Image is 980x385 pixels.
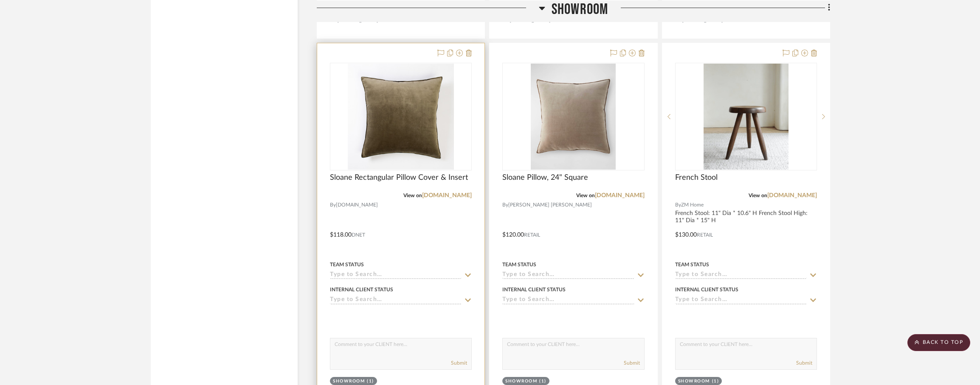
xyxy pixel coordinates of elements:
[505,378,537,385] div: Showroom
[502,286,566,293] div: Internal Client Status
[624,359,640,367] button: Submit
[502,173,588,182] span: Sloane Pillow, 24" Square
[502,201,508,209] span: By
[348,64,454,170] img: Sloane Rectangular Pillow Cover & Insert
[367,378,374,385] div: (1)
[330,286,393,293] div: Internal Client Status
[330,261,364,268] div: Team Status
[403,193,422,198] span: View on
[796,359,812,367] button: Submit
[576,193,595,198] span: View on
[330,271,462,279] input: Type to Search…
[330,63,471,170] div: 0
[675,271,807,279] input: Type to Search…
[422,192,472,198] a: [DOMAIN_NAME]
[595,192,645,198] a: [DOMAIN_NAME]
[451,359,467,367] button: Submit
[531,64,616,170] img: Sloane Pillow, 24" Square
[678,378,710,385] div: Showroom
[333,378,365,385] div: Showroom
[712,378,719,385] div: (1)
[675,286,738,293] div: Internal Client Status
[330,173,468,182] span: Sloane Rectangular Pillow Cover & Insert
[675,173,718,182] span: French Stool
[508,201,592,209] span: [PERSON_NAME] [PERSON_NAME]
[675,201,681,209] span: By
[503,63,644,170] div: 0
[749,193,767,198] span: View on
[675,261,709,268] div: Team Status
[336,201,378,209] span: [DOMAIN_NAME]
[330,201,336,209] span: By
[502,261,536,268] div: Team Status
[681,201,704,209] span: ZM Home
[907,334,970,351] scroll-to-top-button: BACK TO TOP
[539,378,546,385] div: (1)
[675,296,807,304] input: Type to Search…
[704,64,789,170] img: French Stool
[502,296,634,304] input: Type to Search…
[767,192,817,198] a: [DOMAIN_NAME]
[330,296,462,304] input: Type to Search…
[502,271,634,279] input: Type to Search…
